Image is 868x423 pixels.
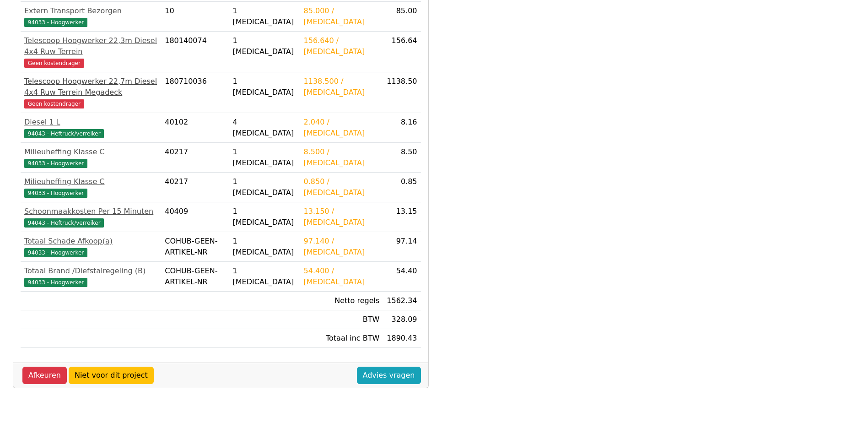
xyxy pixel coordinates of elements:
[233,117,297,139] div: 4 [MEDICAL_DATA]
[383,113,421,143] td: 8.16
[24,266,157,287] a: Totaal Brand /Diefstalregeling (B)94033 - Hoogwerker
[300,310,383,329] td: BTW
[24,278,87,287] span: 94033 - Hoogwerker
[304,206,380,228] div: 13.150 / [MEDICAL_DATA]
[383,2,421,32] td: 85.00
[304,117,380,139] div: 2.040 / [MEDICAL_DATA]
[24,35,157,68] a: Telescoop Hoogwerker 22,3m Diesel 4x4 Ruw TerreinGeen kostendrager
[24,176,157,198] a: Milieuheffing Klasse C94033 - Hoogwerker
[161,173,229,202] td: 40217
[383,202,421,232] td: 13.15
[24,189,87,198] span: 94033 - Hoogwerker
[24,159,87,168] span: 94033 - Hoogwerker
[233,236,297,258] div: 1 [MEDICAL_DATA]
[24,236,157,258] a: Totaal Schade Afkoop(a)94033 - Hoogwerker
[233,146,297,168] div: 1 [MEDICAL_DATA]
[233,176,297,198] div: 1 [MEDICAL_DATA]
[24,206,157,217] div: Schoonmaakkosten Per 15 Minuten
[161,202,229,232] td: 40409
[383,262,421,292] td: 54.40
[304,35,380,57] div: 156.640 / [MEDICAL_DATA]
[24,236,157,247] div: Totaal Schade Afkoop(a)
[24,218,104,228] span: 94043 - Heftruck/verreiker
[161,72,229,113] td: 180710036
[24,5,157,27] a: Extern Transport Bezorgen94033 - Hoogwerker
[161,232,229,262] td: COHUB-GEEN-ARTIKEL-NR
[24,248,87,257] span: 94033 - Hoogwerker
[383,32,421,72] td: 156.64
[24,35,157,57] div: Telescoop Hoogwerker 22,3m Diesel 4x4 Ruw Terrein
[233,266,297,287] div: 1 [MEDICAL_DATA]
[161,262,229,292] td: COHUB-GEEN-ARTIKEL-NR
[24,266,157,277] div: Totaal Brand /Diefstalregeling (B)
[161,113,229,143] td: 40102
[383,232,421,262] td: 97.14
[161,2,229,32] td: 10
[304,176,380,198] div: 0.850 / [MEDICAL_DATA]
[24,146,157,157] div: Milieuheffing Klasse C
[24,18,87,27] span: 94033 - Hoogwerker
[233,206,297,228] div: 1 [MEDICAL_DATA]
[24,129,104,138] span: 94043 - Heftruck/verreiker
[304,5,380,27] div: 85.000 / [MEDICAL_DATA]
[24,5,157,16] div: Extern Transport Bezorgen
[383,310,421,329] td: 328.09
[304,266,380,287] div: 54.400 / [MEDICAL_DATA]
[233,76,297,98] div: 1 [MEDICAL_DATA]
[24,146,157,168] a: Milieuheffing Klasse C94033 - Hoogwerker
[161,143,229,173] td: 40217
[300,329,383,348] td: Totaal inc BTW
[233,5,297,27] div: 1 [MEDICAL_DATA]
[383,173,421,202] td: 0.85
[24,76,157,109] a: Telescoop Hoogwerker 22,7m Diesel 4x4 Ruw Terrein MegadeckGeen kostendrager
[304,76,380,98] div: 1138.500 / [MEDICAL_DATA]
[24,76,157,98] div: Telescoop Hoogwerker 22,7m Diesel 4x4 Ruw Terrein Megadeck
[24,99,84,108] span: Geen kostendrager
[69,367,154,384] a: Niet voor dit project
[24,206,157,228] a: Schoonmaakkosten Per 15 Minuten94043 - Heftruck/verreiker
[300,292,383,310] td: Netto regels
[383,72,421,113] td: 1138.50
[22,367,67,384] a: Afkeuren
[383,292,421,310] td: 1562.34
[233,35,297,57] div: 1 [MEDICAL_DATA]
[383,143,421,173] td: 8.50
[24,117,157,139] a: Diesel 1 L94043 - Heftruck/verreiker
[304,146,380,168] div: 8.500 / [MEDICAL_DATA]
[357,367,421,384] a: Advies vragen
[24,117,157,128] div: Diesel 1 L
[304,236,380,258] div: 97.140 / [MEDICAL_DATA]
[24,176,157,187] div: Milieuheffing Klasse C
[161,32,229,72] td: 180140074
[24,59,84,68] span: Geen kostendrager
[383,329,421,348] td: 1890.43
